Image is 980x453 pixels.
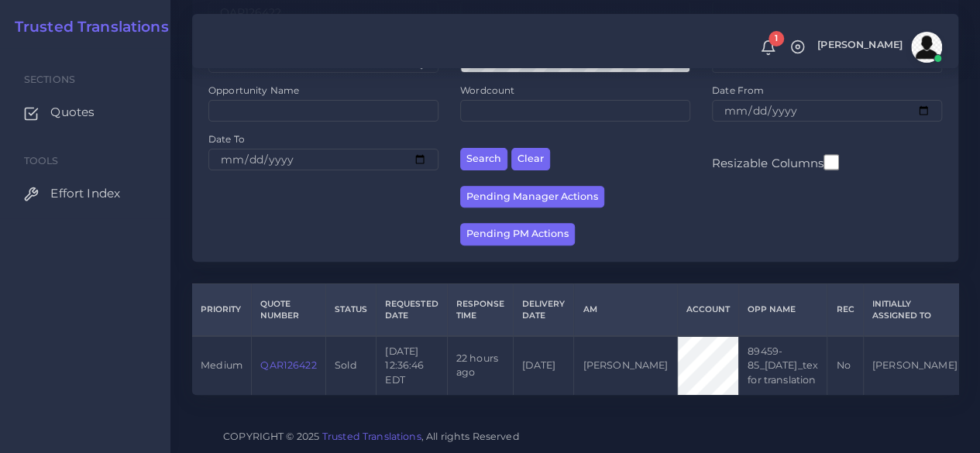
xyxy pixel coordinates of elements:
[12,177,159,210] a: Effort Index
[460,186,604,208] button: Pending Manager Actions
[447,336,513,395] td: 22 hours ago
[460,223,575,245] button: Pending PM Actions
[50,104,95,121] span: Quotes
[863,336,966,395] td: [PERSON_NAME]
[769,31,784,46] span: 1
[192,283,252,336] th: Priority
[824,153,839,172] input: Resizable Columns
[260,359,316,371] a: QAR126422
[24,74,75,85] span: Sections
[817,40,903,50] span: [PERSON_NAME]
[755,39,782,56] a: 1
[447,283,513,336] th: Response Time
[377,283,447,336] th: Requested Date
[208,84,299,97] label: Opportunity Name
[574,283,677,336] th: AM
[208,132,245,146] label: Date To
[513,336,573,395] td: [DATE]
[460,84,514,97] label: Wordcount
[712,153,839,172] label: Resizable Columns
[12,96,159,129] a: Quotes
[421,428,520,444] span: , All rights Reserved
[574,336,677,395] td: [PERSON_NAME]
[252,283,326,336] th: Quote Number
[4,19,169,36] a: Trusted Translations
[810,32,947,63] a: [PERSON_NAME]avatar
[827,336,863,395] td: No
[322,431,421,442] a: Trusted Translations
[712,84,764,97] label: Date From
[24,155,59,166] span: Tools
[677,283,738,336] th: Account
[827,283,863,336] th: REC
[513,283,573,336] th: Delivery Date
[511,148,550,170] button: Clear
[460,148,507,170] button: Search
[738,283,827,336] th: Opp Name
[863,283,966,336] th: Initially Assigned to
[201,359,242,371] span: medium
[738,336,827,395] td: 89459-85_[DATE]_tex for translation
[911,32,942,63] img: avatar
[325,336,376,395] td: Sold
[377,336,447,395] td: [DATE] 12:36:46 EDT
[325,283,376,336] th: Status
[223,428,520,444] span: COPYRIGHT © 2025
[50,185,120,202] span: Effort Index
